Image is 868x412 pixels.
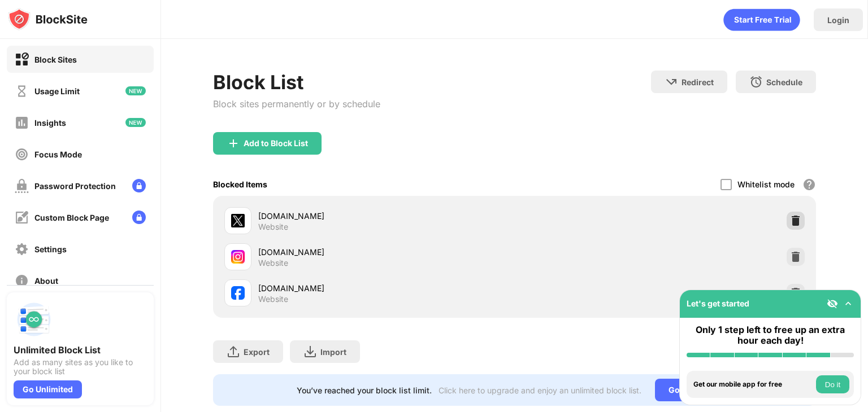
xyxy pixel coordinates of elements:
[297,385,432,395] div: You’ve reached your block list limit.
[231,286,245,300] img: favicons
[766,77,802,87] div: Schedule
[213,71,380,94] div: Block List
[15,52,29,67] img: block-on.svg
[125,118,146,127] img: new-icon.svg
[213,98,380,109] div: Block sites permanently or by schedule
[34,118,66,128] div: Insights
[15,179,29,193] img: password-protection-off.svg
[827,298,838,309] img: eye-not-visible.svg
[693,380,813,388] div: Get our mobile app for free
[15,116,29,130] img: insights-off.svg
[258,222,288,232] div: Website
[34,244,67,254] div: Settings
[34,55,77,64] div: Block Sites
[231,214,245,227] img: favicons
[723,8,800,31] div: animation
[213,179,267,189] div: Blocked Items
[14,380,82,398] div: Go Unlimited
[258,294,288,304] div: Website
[34,213,109,222] div: Custom Block Page
[682,77,714,87] div: Redirect
[244,347,270,357] div: Export
[320,347,346,357] div: Import
[258,246,514,258] div: [DOMAIN_NAME]
[132,211,146,224] img: lock-menu.svg
[15,211,29,225] img: customize-block-page-off.svg
[258,282,514,294] div: [DOMAIN_NAME]
[125,86,146,95] img: new-icon.svg
[439,385,641,395] div: Click here to upgrade and enjoy an unlimited block list.
[15,147,29,161] img: focus-off.svg
[14,358,147,376] div: Add as many sites as you like to your block list
[737,179,795,189] div: Whitelist mode
[687,299,749,308] div: Let's get started
[34,276,58,286] div: About
[132,179,146,192] img: lock-menu.svg
[8,8,88,30] img: logo-blocksite.svg
[14,299,54,340] img: push-block-list.svg
[258,258,288,268] div: Website
[15,84,29,98] img: time-usage-off.svg
[816,375,849,393] button: Do it
[34,181,116,191] div: Password Protection
[34,150,82,159] div: Focus Mode
[34,86,80,96] div: Usage Limit
[14,344,147,356] div: Unlimited Block List
[231,250,245,264] img: favicons
[843,298,854,309] img: omni-setup-toggle.svg
[244,139,308,148] div: Add to Block List
[687,325,854,346] div: Only 1 step left to free up an extra hour each day!
[655,379,732,401] div: Go Unlimited
[15,242,29,256] img: settings-off.svg
[258,210,514,222] div: [DOMAIN_NAME]
[827,15,849,25] div: Login
[15,274,29,288] img: about-off.svg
